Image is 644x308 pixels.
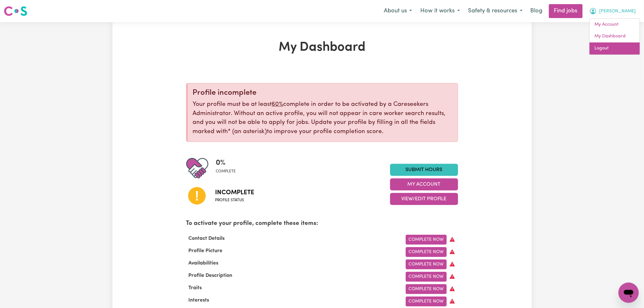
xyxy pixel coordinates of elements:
[600,8,636,15] span: [PERSON_NAME]
[390,193,458,205] button: View/Edit Profile
[549,4,583,18] a: Find jobs
[186,273,235,278] span: Profile Description
[216,157,236,169] span: 0 %
[406,247,447,257] a: Complete Now
[406,284,447,294] a: Complete Now
[215,188,254,197] span: Incomplete
[186,236,227,241] span: Contact Details
[589,18,640,55] div: My Account
[186,286,205,291] span: Traits
[585,4,640,18] button: My Account
[590,42,640,55] a: Logout
[464,4,527,18] button: Safety & resources
[406,235,447,245] a: Complete Now
[619,283,639,303] iframe: Button to launch messaging window
[590,30,640,42] a: My Dashboard
[380,4,416,18] button: About us
[228,129,267,135] span: an asterisk
[4,4,27,18] a: Careseekers logo
[406,272,447,282] a: Complete Now
[186,298,212,303] span: Interests
[193,88,453,98] div: Profile incomplete
[193,100,453,137] p: Your profile must be at least complete in order to be activated by a Careseekers Administrator. W...
[527,4,546,18] a: Blog
[186,261,221,266] span: Availabilities
[215,197,254,203] span: Profile status
[216,169,236,174] span: complete
[186,40,458,55] h1: My Dashboard
[416,4,464,18] button: How it works
[590,19,640,31] a: My Account
[216,157,241,179] div: Profile completeness: 0%
[406,260,447,269] a: Complete Now
[4,5,27,17] img: Careseekers logo
[186,219,458,228] p: To activate your profile, complete these items:
[390,178,458,190] button: My Account
[186,248,225,253] span: Profile Picture
[390,164,458,176] a: Submit Hours
[272,101,283,107] u: 60%
[406,297,447,306] a: Complete Now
